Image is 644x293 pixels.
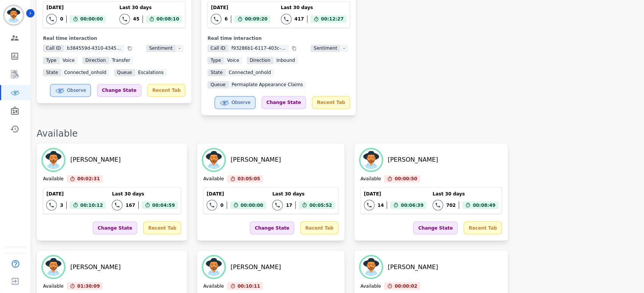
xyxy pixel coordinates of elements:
[133,16,139,22] div: 45
[300,221,338,234] div: Recent Tab
[207,69,226,76] span: State
[312,96,350,109] div: Recent Tab
[310,44,340,52] span: Sentiment
[395,175,417,183] span: 00:00:50
[309,201,332,209] span: 00:05:52
[464,221,501,234] div: Recent Tab
[50,84,91,97] button: Observe
[401,201,423,209] span: 00:06:39
[207,81,228,88] span: Queue
[112,191,178,197] div: Last 30 days
[82,57,109,64] span: Direction
[203,256,224,277] img: Avatar
[364,191,426,197] div: [DATE]
[125,202,135,208] div: 167
[43,69,61,76] span: State
[220,202,223,208] div: 0
[473,201,495,209] span: 00:08:49
[80,201,103,209] span: 00:10:12
[147,84,185,97] div: Recent Tab
[226,69,274,76] span: connected_onhold
[446,202,456,208] div: 702
[70,155,121,164] div: [PERSON_NAME]
[43,35,185,41] div: Real time interaction
[215,96,255,109] button: Observe
[135,69,167,76] span: Escalations
[207,57,224,64] span: Type
[281,5,347,11] div: Last 30 days
[67,87,86,93] span: Observe
[238,282,260,290] span: 00:10:11
[114,69,135,76] span: Queue
[43,256,64,277] img: Avatar
[109,57,133,64] span: transfer
[93,221,137,234] div: Change State
[43,44,64,52] span: Call ID
[157,15,179,23] span: 00:08:10
[273,57,298,64] span: inbound
[262,96,306,109] div: Change State
[224,16,227,22] div: 6
[211,5,270,11] div: [DATE]
[229,81,306,88] span: Permaplate Appearance Claims
[230,155,281,164] div: [PERSON_NAME]
[70,262,121,271] div: [PERSON_NAME]
[388,155,438,164] div: [PERSON_NAME]
[224,57,242,64] span: voice
[146,44,175,52] span: Sentiment
[432,191,498,197] div: Last 30 days
[80,15,103,23] span: 00:00:00
[43,176,63,183] div: Available
[228,44,289,52] span: f93286b1-6117-403c-90bb-93cec4816030
[203,283,224,290] div: Available
[321,15,344,23] span: 00:12:27
[43,149,64,170] img: Avatar
[64,44,124,52] span: b384559d-4310-4345-9fd7-ffb83120b2b6
[295,16,304,22] div: 417
[60,57,78,64] span: voice
[245,15,268,23] span: 00:09:20
[241,201,263,209] span: 00:00:00
[250,221,294,234] div: Change State
[395,282,417,290] span: 00:00:02
[36,128,636,140] div: Available
[340,44,348,52] span: -
[360,283,381,290] div: Available
[5,6,23,24] img: Bordered avatar
[97,84,141,97] div: Change State
[230,262,281,271] div: [PERSON_NAME]
[413,221,458,234] div: Change State
[43,283,63,290] div: Available
[46,5,106,11] div: [DATE]
[272,191,335,197] div: Last 30 days
[60,16,63,22] div: 0
[207,191,266,197] div: [DATE]
[360,256,382,277] img: Avatar
[232,99,251,106] span: Observe
[119,5,182,11] div: Last 30 days
[61,69,109,76] span: connected_onhold
[286,202,292,208] div: 17
[207,44,228,52] span: Call ID
[360,149,382,170] img: Avatar
[77,282,100,290] span: 01:30:09
[143,221,181,234] div: Recent Tab
[378,202,384,208] div: 14
[60,202,63,208] div: 3
[203,176,224,183] div: Available
[175,44,183,52] span: -
[207,35,350,41] div: Real time interaction
[247,57,273,64] span: Direction
[388,262,438,271] div: [PERSON_NAME]
[46,191,106,197] div: [DATE]
[238,175,260,183] span: 03:05:05
[77,175,100,183] span: 00:02:31
[203,149,224,170] img: Avatar
[152,201,175,209] span: 00:04:59
[43,57,60,64] span: Type
[360,176,381,183] div: Available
